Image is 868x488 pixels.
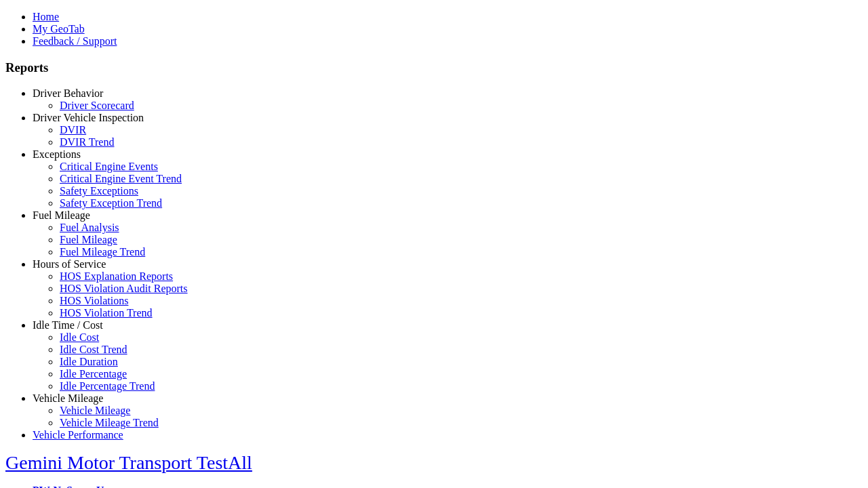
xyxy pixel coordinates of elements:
[60,173,182,184] a: Critical Engine Event Trend
[33,23,85,35] a: My GeoTab
[5,452,252,473] a: Gemini Motor Transport TestAll
[33,148,81,160] a: Exceptions
[60,368,127,380] a: Idle Percentage
[33,258,106,270] a: Hours of Service
[60,307,153,319] a: HOS Violation Trend
[60,331,99,343] a: Idle Cost
[60,380,155,392] a: Idle Percentage Trend
[33,392,103,404] a: Vehicle Mileage
[60,283,188,294] a: HOS Violation Audit Reports
[33,11,59,22] a: Home
[60,222,119,233] a: Fuel Analysis
[33,319,103,331] a: Idle Time / Cost
[60,136,114,148] a: DVIR Trend
[60,356,118,367] a: Idle Duration
[60,124,86,136] a: DVIR
[33,429,123,441] a: Vehicle Performance
[60,246,145,258] a: Fuel Mileage Trend
[33,209,90,221] a: Fuel Mileage
[60,234,117,245] a: Fuel Mileage
[60,344,127,355] a: Idle Cost Trend
[60,197,162,209] a: Safety Exception Trend
[33,35,117,47] a: Feedback / Support
[60,405,130,416] a: Vehicle Mileage
[60,270,173,282] a: HOS Explanation Reports
[60,185,138,197] a: Safety Exceptions
[60,417,159,428] a: Vehicle Mileage Trend
[60,295,128,306] a: HOS Violations
[60,161,158,172] a: Critical Engine Events
[60,100,134,111] a: Driver Scorecard
[5,60,863,75] h3: Reports
[33,87,103,99] a: Driver Behavior
[33,112,144,123] a: Driver Vehicle Inspection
